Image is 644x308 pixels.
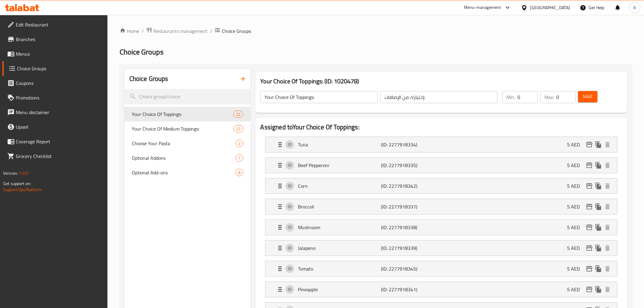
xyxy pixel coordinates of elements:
button: delete [603,202,612,211]
span: 22 [234,126,243,132]
a: Choice Groups [2,61,107,76]
span: 7 [236,155,243,161]
div: Expand [265,199,617,214]
a: Grocery Checklist [2,149,107,163]
li: Expand [260,258,622,279]
button: duplicate [594,140,603,149]
p: Mushroom [298,224,381,231]
button: edit [585,181,594,191]
p: (ID: 2277918345) [381,265,436,272]
button: edit [585,285,594,294]
p: Tomato [298,265,381,272]
li: Expand [260,155,622,176]
div: Choices [233,110,243,118]
button: duplicate [594,285,603,294]
button: edit [585,161,594,170]
p: Jalapeno [298,244,381,252]
span: Branches [16,36,103,43]
span: Get support on: [3,180,31,187]
a: Promotions [2,90,107,105]
span: Upsell [16,123,103,131]
div: Optional Add-ons8 [124,165,251,180]
button: delete [603,140,612,149]
p: (ID: 2277918335) [381,162,436,169]
span: Menu disclaimer [16,109,103,116]
p: Max: [544,93,554,101]
p: 5 AED [567,286,585,293]
span: 2 [236,141,243,146]
button: edit [585,140,594,149]
button: delete [603,264,612,273]
div: Expand [265,220,617,235]
p: 5 AED [567,265,585,272]
p: (ID: 2277918342) [381,182,436,190]
a: Menu disclaimer [2,105,107,120]
button: edit [585,264,594,273]
input: search [124,89,251,104]
div: Choose Your Pasta2 [124,136,251,151]
p: 5 AED [567,162,585,169]
a: Branches [2,32,107,47]
a: Home [120,27,139,35]
span: Choice Groups [222,27,251,35]
h3: Your Choice Of Toppings: (ID: 1020478) [260,76,622,86]
p: 5 AED [567,224,585,231]
span: Promotions [16,94,103,101]
p: 5 AED [567,141,585,148]
span: Your Choice Of Medium Toppings: [132,125,234,132]
div: Your Choice Of Medium Toppings:22 [124,121,251,136]
div: Expand [265,137,617,152]
span: Save [583,93,593,100]
div: Optional Addons7 [124,151,251,165]
div: Expand [265,178,617,194]
p: Pineapple [298,286,381,293]
div: Menu-management [464,4,501,11]
span: 1.0.0 [19,169,28,177]
button: duplicate [594,264,603,273]
li: / [210,27,212,35]
button: delete [603,285,612,294]
p: Broccoli [298,203,381,210]
button: duplicate [594,223,603,232]
li: Expand [260,279,622,300]
span: Optional Addons [132,154,236,162]
a: Coupons [2,76,107,90]
a: Coverage Report [2,134,107,149]
p: (ID: 2277918337) [381,203,436,210]
nav: breadcrumb [120,27,632,35]
button: delete [603,181,612,191]
li: / [142,27,144,35]
button: duplicate [594,202,603,211]
p: 5 AED [567,244,585,252]
p: (ID: 2277918334) [381,141,436,148]
span: Choice Groups [120,45,163,59]
button: delete [603,161,612,170]
p: Corn [298,182,381,190]
button: edit [585,202,594,211]
span: Grocery Checklist [16,152,103,160]
span: Version: [3,169,18,177]
span: Coverage Report [16,138,103,145]
button: delete [603,223,612,232]
a: Restaurants management [146,27,208,35]
button: duplicate [594,161,603,170]
span: Coupons [16,79,103,87]
button: Save [578,91,597,102]
button: edit [585,243,594,253]
span: Restaurants management [153,27,208,35]
li: Expand [260,196,622,217]
li: Expand [260,134,622,155]
p: Tuna [298,141,381,148]
button: duplicate [594,181,603,191]
p: 5 AED [567,203,585,210]
button: edit [585,223,594,232]
span: 22 [234,111,243,117]
span: 8 [236,170,243,176]
a: Menus [2,47,107,61]
span: Your Choice Of Toppings: [132,110,234,118]
span: Menus [16,50,103,58]
div: Expand [265,158,617,173]
span: Choose Your Pasta [132,140,236,147]
span: Edit Restaurant [16,21,103,28]
span: B [633,4,636,11]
